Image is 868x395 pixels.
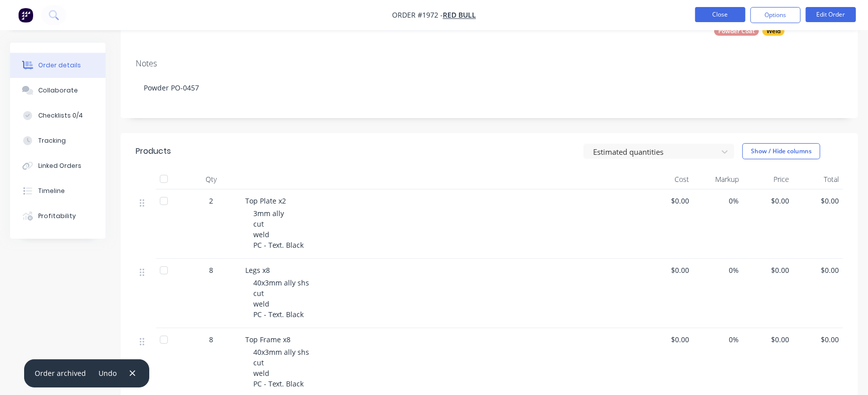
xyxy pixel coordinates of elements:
[647,334,689,345] span: $0.00
[253,347,309,388] span: 40x3mm ally shs cut weld PC - Text. Black
[136,59,843,68] div: Notes
[10,128,106,153] button: Tracking
[392,11,443,20] span: Order #1972 -
[443,11,476,20] a: Red Bull
[697,334,739,345] span: 0%
[797,195,839,206] span: $0.00
[643,169,693,189] div: Cost
[245,335,291,344] span: Top Frame x8
[38,161,81,170] div: Linked Orders
[10,178,106,204] button: Timeline
[245,265,270,275] span: Legs x8
[18,8,33,23] img: Factory
[750,7,801,23] button: Options
[747,195,789,206] span: $0.00
[697,265,739,275] span: 0%
[797,334,839,345] span: $0.00
[38,186,65,195] div: Timeline
[747,334,789,345] span: $0.00
[38,111,83,120] div: Checklists 0/4
[693,169,743,189] div: Markup
[209,265,213,275] span: 8
[743,169,793,189] div: Price
[209,334,213,345] span: 8
[697,195,739,206] span: 0%
[35,368,86,378] div: Order archived
[10,103,106,128] button: Checklists 0/4
[797,265,839,275] span: $0.00
[209,195,213,206] span: 2
[793,169,843,189] div: Total
[10,53,106,78] button: Order details
[136,145,171,157] div: Products
[647,195,689,206] span: $0.00
[136,72,843,103] div: Powder PO-0457
[762,27,785,36] div: Weld
[38,136,66,145] div: Tracking
[714,27,759,36] div: Powder Coat
[806,7,856,22] button: Edit Order
[10,153,106,178] button: Linked Orders
[10,78,106,103] button: Collaborate
[253,278,309,319] span: 40x3mm ally shs cut weld PC - Text. Black
[38,61,81,70] div: Order details
[181,169,241,189] div: Qty
[747,265,789,275] span: $0.00
[647,265,689,275] span: $0.00
[38,86,78,95] div: Collaborate
[10,204,106,229] button: Profitability
[695,7,745,22] button: Close
[742,143,820,159] button: Show / Hide columns
[245,196,286,206] span: Top Plate x2
[38,212,76,221] div: Profitability
[93,366,122,380] button: Undo
[253,209,304,250] span: 3mm ally cut weld PC - Text. Black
